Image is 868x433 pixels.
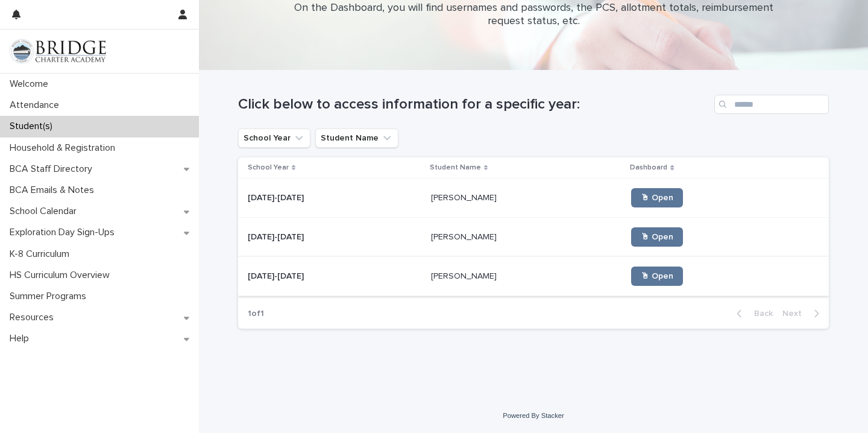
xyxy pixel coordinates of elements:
input: Search [714,95,829,114]
h1: Click below to access information for a specific year: [238,96,709,113]
p: Student(s) [5,121,62,132]
p: Welcome [5,78,58,90]
p: BCA Staff Directory [5,163,102,175]
p: Help [5,333,39,344]
p: K-8 Curriculum [5,248,79,260]
p: BCA Emails & Notes [5,185,104,196]
p: School Calendar [5,206,86,217]
img: V1C1m3IdTEidaUdm9Hs0 [10,39,106,63]
p: Household & Registration [5,142,125,154]
p: Exploration Day Sign-Ups [5,227,124,238]
p: Attendance [5,100,69,111]
p: Summer Programs [5,291,96,302]
p: HS Curriculum Overview [5,270,119,281]
p: Resources [5,312,63,323]
p: On the Dashboard, you will find usernames and passwords, the PCS, allotment totals, reimbursement... [292,2,775,28]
